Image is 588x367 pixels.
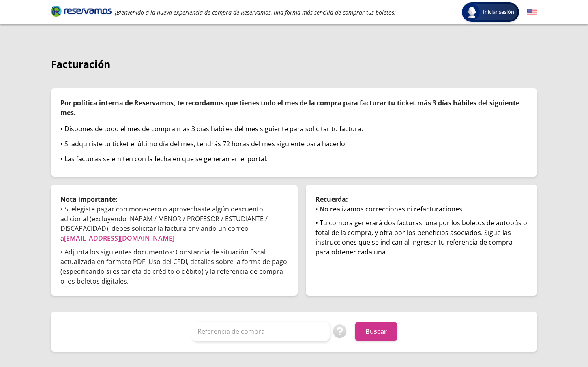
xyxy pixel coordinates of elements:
em: ¡Bienvenido a la nueva experiencia de compra de Reservamos, una forma más sencilla de comprar tus... [115,9,396,16]
div: • Si adquiriste tu ticket el último día del mes, tendrás 72 horas del mes siguiente para hacerlo. [60,139,528,149]
button: Buscar [355,322,397,341]
div: • Las facturas se emiten con la fecha en que se generan en el portal. [60,154,528,164]
p: • Si elegiste pagar con monedero o aprovechaste algún descuento adicional (excluyendo INAPAM / ME... [60,204,288,243]
p: • Adjunta los siguientes documentos: Constancia de situación fiscal actualizada en formato PDF, U... [60,247,288,286]
i: Brand Logo [51,5,112,17]
a: [EMAIL_ADDRESS][DOMAIN_NAME] [64,234,174,243]
div: • No realizamos correcciones ni refacturaciones. [315,204,528,214]
div: • Dispones de todo el mes de compra más 3 días hábiles del mes siguiente para solicitar tu factura. [60,124,528,134]
span: Iniciar sesión [480,8,517,16]
a: Brand Logo [51,5,112,19]
button: English [527,7,537,17]
p: Nota importante: [60,194,288,204]
p: Recuerda: [315,194,528,204]
div: • Tu compra generará dos facturas: una por los boletos de autobús o total de la compra, y otra po... [315,218,528,257]
p: Facturación [51,57,537,72]
p: Por política interna de Reservamos, te recordamos que tienes todo el mes de la compra para factur... [60,98,528,117]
